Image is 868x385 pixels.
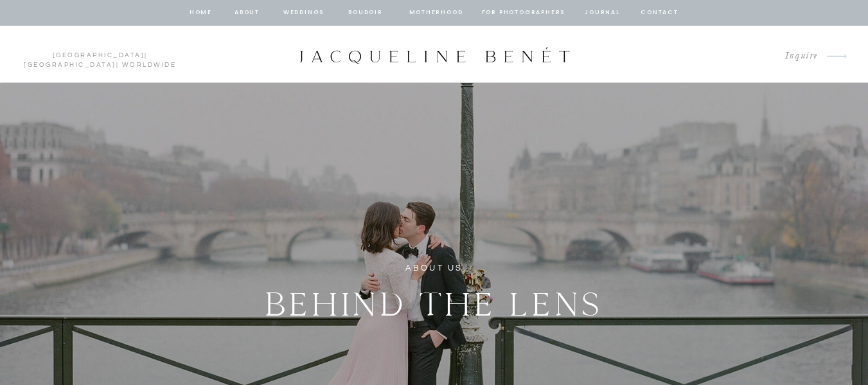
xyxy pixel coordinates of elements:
a: Inquire [775,48,818,65]
a: BOUDOIR [348,7,384,19]
a: [GEOGRAPHIC_DATA] [53,52,145,58]
h1: ABOUT US [330,261,539,276]
a: for photographers [482,7,565,19]
a: about [234,7,261,19]
a: [GEOGRAPHIC_DATA] [24,62,116,68]
h2: BEHIND THE LENS [249,278,619,323]
p: | | Worldwide [18,51,182,58]
a: contact [639,7,680,19]
a: Weddings [282,7,326,19]
a: Motherhood [409,7,463,19]
a: home [189,7,213,19]
a: journal [583,7,623,19]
